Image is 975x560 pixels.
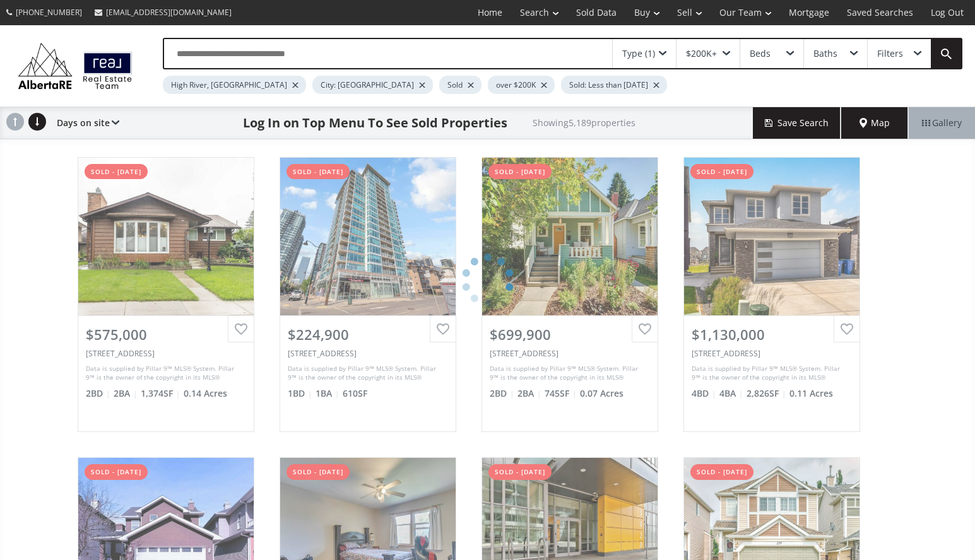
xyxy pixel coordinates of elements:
[753,107,841,139] button: Save Search
[88,1,238,24] a: [EMAIL_ADDRESS][DOMAIN_NAME]
[243,114,507,132] h1: Log In on Top Menu To See Sold Properties
[312,76,433,94] div: City: [GEOGRAPHIC_DATA]
[860,117,890,129] span: Map
[813,49,837,58] div: Baths
[13,40,138,92] img: Logo
[841,107,908,139] div: Map
[533,118,635,127] h2: Showing 5,189 properties
[16,7,82,18] span: [PHONE_NUMBER]
[163,76,306,94] div: High River, [GEOGRAPHIC_DATA]
[750,49,771,58] div: Beds
[922,117,962,129] span: Gallery
[488,76,555,94] div: over $200K
[686,49,717,58] div: $200K+
[106,7,232,18] span: [EMAIL_ADDRESS][DOMAIN_NAME]
[877,49,903,58] div: Filters
[439,76,482,94] div: Sold
[50,107,119,139] div: Days on site
[908,107,975,139] div: Gallery
[561,76,667,94] div: Sold: Less than [DATE]
[622,49,655,58] div: Type (1)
